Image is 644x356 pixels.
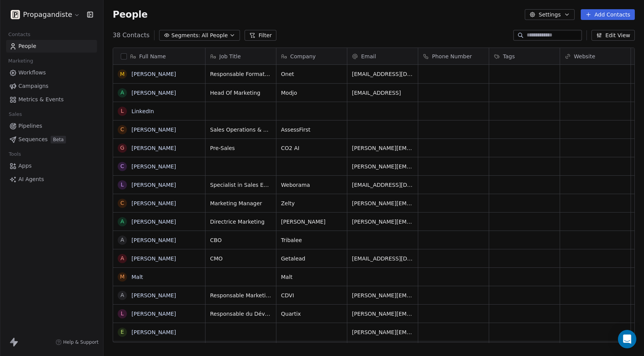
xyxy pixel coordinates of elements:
div: L [121,107,124,115]
span: AssessFirst [281,126,342,133]
span: [EMAIL_ADDRESS][DOMAIN_NAME] [352,70,413,78]
span: CO2 AI [281,144,342,152]
span: Responsable Formation [210,70,271,78]
span: Weborama [281,181,342,189]
span: [EMAIL_ADDRESS][DOMAIN_NAME] [352,181,413,189]
span: [EMAIL_ADDRESS][DOMAIN_NAME] [352,255,413,262]
span: [EMAIL_ADDRESS] [352,89,413,97]
a: Help & Support [56,339,99,345]
span: [PERSON_NAME][EMAIL_ADDRESS][DOMAIN_NAME] [352,144,413,152]
button: Propagandiste [9,8,82,21]
div: Full Name [113,48,205,64]
div: C [120,199,124,207]
a: [PERSON_NAME] [131,255,176,262]
span: Tribalee [281,236,342,244]
div: C [120,125,124,133]
span: [PERSON_NAME][EMAIL_ADDRESS][DOMAIN_NAME] [352,292,413,299]
span: Website [574,53,595,60]
span: Sequences [18,135,48,143]
a: [PERSON_NAME] [131,182,176,188]
span: Directrice Marketing [210,218,271,226]
span: Specialist in Sales Efficiency & Enablement [210,181,271,189]
a: SequencesBeta [6,133,97,146]
span: Responsable Marketing Digital [210,292,271,299]
span: Marketing Manager [210,199,271,207]
a: [PERSON_NAME] [131,237,176,243]
span: Zelty [281,199,342,207]
div: A [120,254,124,262]
a: AI Agents [6,173,97,186]
button: Filter [245,30,276,41]
a: LinkedIn [131,108,154,114]
div: L [121,310,124,318]
span: Marketing [5,55,36,67]
a: Malt [131,274,143,280]
span: CMO [210,255,271,262]
div: L [121,181,124,189]
img: logo.png [11,10,20,19]
span: Getalead [281,255,342,262]
span: People [113,9,148,20]
span: All People [202,31,228,40]
a: Apps [6,160,97,172]
span: Contacts [5,29,34,40]
span: 38 Contacts [113,31,149,40]
span: Campaigns [18,82,48,90]
div: Website [560,48,631,64]
div: A [120,236,124,244]
span: AI Agents [18,175,44,183]
a: People [6,40,97,53]
a: Campaigns [6,80,97,92]
div: A [120,291,124,299]
span: Phone Number [432,53,472,60]
span: Apps [18,162,32,170]
a: [PERSON_NAME] [131,219,176,225]
span: Quartix [281,310,342,318]
span: [PERSON_NAME][EMAIL_ADDRESS][DOMAIN_NAME] [352,310,413,318]
span: Modjo [281,89,342,97]
div: M [120,70,125,78]
div: grid [113,65,205,343]
span: Malt [281,273,342,281]
button: Add Contacts [581,9,635,20]
span: Company [290,53,316,60]
span: Pre-Sales [210,144,271,152]
a: [PERSON_NAME] [131,311,176,317]
span: Email [361,53,376,60]
a: [PERSON_NAME] [131,163,176,170]
a: [PERSON_NAME] [131,329,176,335]
span: [PERSON_NAME][EMAIL_ADDRESS][DOMAIN_NAME][PERSON_NAME] [352,218,413,226]
div: A [120,89,124,97]
span: Onet [281,70,342,78]
span: Tools [5,148,24,160]
span: Responsable du Développement Réseau FR [210,310,271,318]
span: CDVI [281,292,342,299]
a: [PERSON_NAME] [131,292,176,298]
a: [PERSON_NAME] [131,145,176,151]
div: Open Intercom Messenger [618,330,636,348]
span: Sales [5,109,25,120]
span: Metrics & Events [18,96,64,104]
span: Job Title [219,53,241,60]
a: [PERSON_NAME] [131,71,176,77]
a: Metrics & Events [6,93,97,106]
div: Company [276,48,347,64]
a: [PERSON_NAME] [131,90,176,96]
span: People [18,42,36,50]
span: Sales Operations & Enablement Manager [210,126,271,133]
div: Job Title [205,48,276,64]
div: A [120,218,124,226]
span: Segments: [171,31,200,40]
span: Help & Support [63,339,99,345]
span: [PERSON_NAME][EMAIL_ADDRESS][DOMAIN_NAME] [352,328,413,336]
a: [PERSON_NAME] [131,200,176,206]
span: Workflows [18,69,46,77]
span: Head Of Marketing [210,89,271,97]
span: Tags [503,53,515,60]
div: C [120,162,124,170]
span: Beta [51,136,66,143]
div: E [121,328,124,336]
a: Workflows [6,66,97,79]
div: G [120,144,125,152]
span: Propagandiste [23,10,72,20]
